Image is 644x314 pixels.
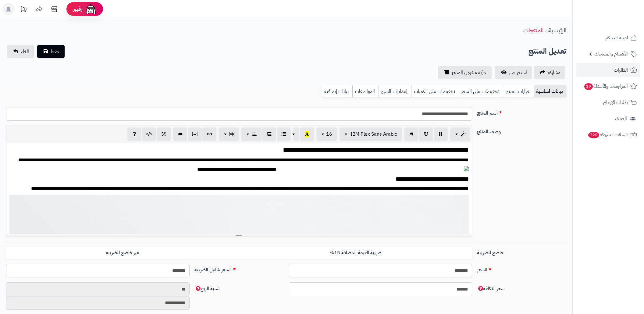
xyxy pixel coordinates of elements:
[411,85,459,98] a: تخفيضات على الكميات
[7,45,34,58] a: الغاء
[6,247,239,259] label: غير خاضع للضريبه
[523,26,543,35] a: المنتجات
[322,85,352,98] a: بيانات إضافية
[352,85,379,98] a: المواصفات
[503,85,534,98] a: خيارات المنتج
[615,114,627,123] span: العملاء
[73,5,82,13] span: رفيق
[576,111,640,126] a: العملاء
[576,63,640,77] a: الطلبات
[340,127,402,141] button: IBM Plex Sans Arabic
[509,69,527,76] span: استعراض
[614,66,628,74] span: الطلبات
[534,85,566,98] a: بيانات أساسية
[584,82,628,91] span: المراجعات والأسئلة
[316,127,337,141] button: 16
[326,130,332,138] span: 16
[475,107,569,117] label: اسم المنتج
[588,130,628,139] span: السلات المتروكة
[192,264,286,273] label: السعر شامل الضريبة
[534,66,565,79] a: مشاركه
[588,132,599,138] span: 320
[576,127,640,142] a: السلات المتروكة320
[594,50,628,58] span: الأقسام والمنتجات
[576,95,640,110] a: طلبات الإرجاع
[576,79,640,94] a: المراجعات والأسئلة19
[379,85,411,98] a: إعدادات السيو
[438,66,492,79] a: حركة مخزون المنتج
[603,16,638,29] img: logo-2.png
[603,98,628,107] span: طلبات الإرجاع
[37,45,65,58] button: حفظ
[452,69,487,76] span: حركة مخزون المنتج
[548,69,560,76] span: مشاركه
[21,48,29,55] span: الغاء
[475,264,569,273] label: السعر
[16,3,31,17] a: تحديثات المنصة
[495,66,532,79] a: استعراض
[194,285,219,292] span: نسبة الربح
[605,34,628,42] span: لوحة التحكم
[239,247,472,259] label: ضريبة القيمة المضافة 15%
[477,285,504,292] span: سعر التكلفة
[85,3,97,15] img: ai-face.png
[475,126,569,135] label: وصف المنتج
[350,130,397,138] span: IBM Plex Sans Arabic
[528,45,566,58] h2: تعديل المنتج
[51,48,60,55] span: حفظ
[475,247,569,256] label: خاضع للضريبة
[584,83,593,90] span: 19
[548,26,566,35] a: الرئيسية
[576,30,640,45] a: لوحة التحكم
[459,85,503,98] a: تخفيضات على السعر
